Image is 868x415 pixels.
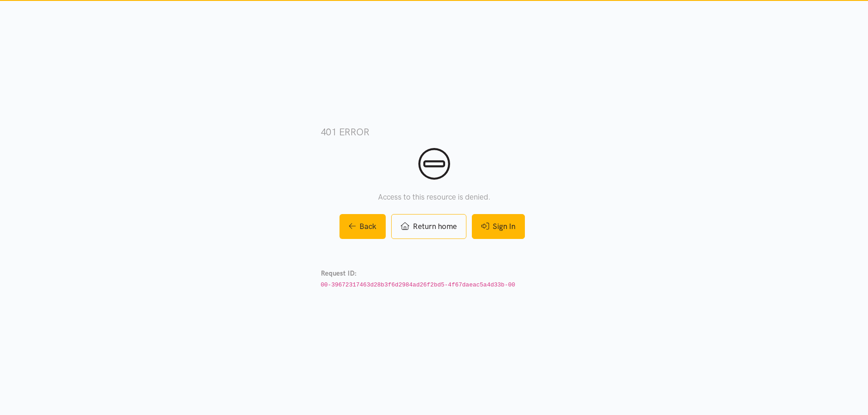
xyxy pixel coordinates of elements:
code: 00-39672317463d28b3f6d2984ad26f2bd5-4f67daeac5a4d33b-00 [321,281,515,288]
p: Access to this resource is denied. [321,191,548,203]
strong: Request ID: [321,269,357,277]
a: Return home [391,214,466,239]
a: Back [339,214,386,239]
h3: 401 error [321,125,548,138]
a: Sign In [472,214,525,239]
